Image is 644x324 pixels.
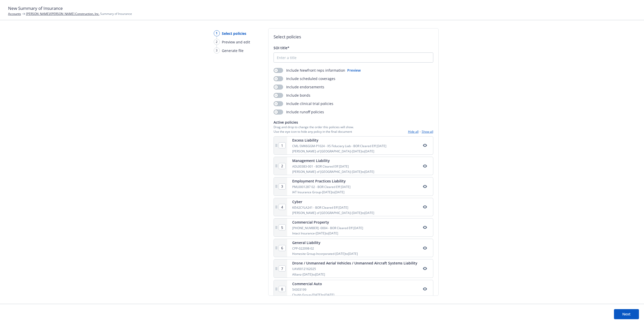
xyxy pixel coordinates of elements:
[274,280,433,298] div: Commercial Auto54303199Chubb Group-[DATE]to[DATE]
[292,138,386,143] div: Excess Liability
[222,31,246,36] span: Select policies
[408,129,433,134] div: -
[292,246,358,251] div: CPP-022098-02
[274,120,354,125] span: Active policies
[292,281,334,286] div: Commercial Auto
[292,185,351,189] div: PML0001287 02 - BOR Cleared Eff [DATE]
[274,157,433,175] div: Management LiabilityADL00383-001 - BOR Cleared Eff [DATE][PERSON_NAME] of [GEOGRAPHIC_DATA]-[DATE...
[292,293,334,297] div: Chubb Group - [DATE] to [DATE]
[614,309,639,319] button: Next
[292,178,351,184] div: Employment Practices Liability
[347,68,361,73] button: Preview
[214,47,220,53] div: 3
[8,12,21,16] a: Accounts
[26,12,132,16] span: Summary of Insurance
[292,240,358,245] div: General Liability
[274,259,433,278] div: Drone / Unmanned Aerial Vehicles / Unmanned Aircraft Systems LiabilityUAV0012162025Allianz-[DATE]...
[274,239,433,257] div: General LiabilityCPP-022098-02Homesite Group Incorporated-[DATE]to[DATE]
[292,144,386,148] div: CML-SMK6GGM-P1024 - XS Fiduciary Liab - BOR Cleared Eff [DATE]
[274,136,433,155] div: Excess LiabilityCML-SMK6GGM-P1024 - XS Fiduciary Liab - BOR Cleared Eff [DATE][PERSON_NAME] of [G...
[274,34,433,40] h2: Select policies
[274,125,354,133] span: Drag and drop to change the order this policies will show. Use the eye icon to hide any policy in...
[292,260,417,266] div: Drone / Unmanned Aerial Vehicles / Unmanned Aircraft Systems Liability
[292,231,363,235] div: Intact Insurance - [DATE] to [DATE]
[292,158,374,163] div: Management Liability
[292,272,417,277] div: Allianz - [DATE] to [DATE]
[26,12,99,16] a: [PERSON_NAME]/[PERSON_NAME] Construction, Inc.
[422,129,433,134] button: Show all
[292,211,374,215] div: [PERSON_NAME] of [GEOGRAPHIC_DATA] - [DATE] to [DATE]
[292,164,374,169] div: ADL00383-001 - BOR Cleared Eff [DATE]
[274,68,345,73] div: Include Newfront reps information
[274,198,433,216] div: CyberKI542CYLA241 - BOR Cleared Eff [DATE][PERSON_NAME] of [GEOGRAPHIC_DATA]-[DATE]to[DATE]
[274,84,324,90] div: Include endorsements
[292,170,374,174] div: [PERSON_NAME] of [GEOGRAPHIC_DATA] - [DATE] to [DATE]
[214,39,220,45] div: 2
[274,101,333,106] div: Include clinical trial policies
[274,177,433,196] div: Employment Practices LiabilityPML0001287 02 - BOR Cleared Eff [DATE]IAT Insurance Group-[DATE]to[...
[274,53,433,62] input: Enter a title
[292,287,334,292] div: 54303199
[274,76,335,81] div: Include scheduled coverages
[274,45,289,50] span: SOI title*
[292,252,358,256] div: Homesite Group Incorporated - [DATE] to [DATE]
[214,30,220,36] div: 1
[274,218,433,237] div: Commercial Property[PHONE_NUMBER] -0004 - BOR Cleared Eff [DATE]Intact Insurance-[DATE]to[DATE]
[222,39,250,45] span: Preview and edit
[292,226,363,230] div: [PHONE_NUMBER] -0004 - BOR Cleared Eff [DATE]
[8,5,636,12] h1: New Summary of Insurance
[292,205,374,210] div: KI542CYLA241 - BOR Cleared Eff [DATE]
[292,190,351,194] div: IAT Insurance Group - [DATE] to [DATE]
[274,93,310,98] div: Include bonds
[274,109,324,115] div: Include runoff policies
[292,267,417,271] div: UAV0012162025
[292,220,363,225] div: Commercial Property
[292,199,374,204] div: Cyber
[408,129,419,134] button: Hide all
[292,149,386,153] div: [PERSON_NAME] of [GEOGRAPHIC_DATA] - [DATE] to [DATE]
[222,48,244,53] span: Generate file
